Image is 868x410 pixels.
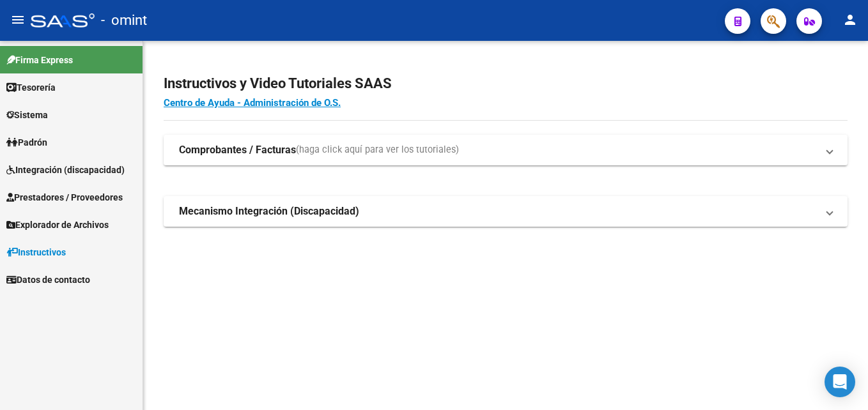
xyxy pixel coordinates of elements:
span: (haga click aquí para ver los tutoriales) [296,143,459,157]
h2: Instructivos y Video Tutoriales SAAS [164,72,848,96]
mat-icon: person [842,12,858,27]
span: Firma Express [6,53,73,67]
a: Centro de Ayuda - Administración de O.S. [164,97,341,109]
strong: Mecanismo Integración (Discapacidad) [179,204,359,218]
span: Prestadores / Proveedores [6,190,123,204]
mat-expansion-panel-header: Mecanismo Integración (Discapacidad) [164,196,848,227]
span: Datos de contacto [6,273,90,287]
strong: Comprobantes / Facturas [179,143,296,157]
span: Integración (discapacidad) [6,163,125,177]
mat-icon: menu [10,12,26,27]
span: Tesorería [6,80,56,95]
span: Instructivos [6,245,66,259]
span: Explorador de Archivos [6,218,109,232]
span: Sistema [6,108,48,122]
div: Open Intercom Messenger [825,367,855,397]
mat-expansion-panel-header: Comprobantes / Facturas(haga click aquí para ver los tutoriales) [164,135,848,165]
span: Padrón [6,135,47,149]
span: - omint [101,6,147,34]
